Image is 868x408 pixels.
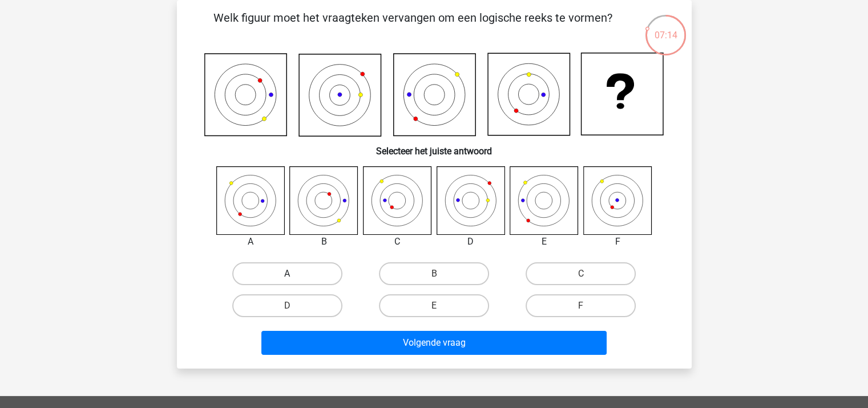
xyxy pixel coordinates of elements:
[379,294,489,317] label: E
[281,235,367,249] div: B
[195,9,631,43] p: Welk figuur moet het vraagteken vervangen om een logische reeks te vormen?
[354,235,441,249] div: C
[379,262,489,285] label: B
[232,262,342,285] label: A
[195,137,673,157] h6: Selecteer het juiste antwoord
[526,262,636,285] label: C
[208,235,294,249] div: A
[232,294,342,317] label: D
[526,294,636,317] label: F
[261,331,607,355] button: Volgende vraag
[644,14,687,42] div: 07:14
[501,235,587,249] div: E
[428,235,514,249] div: D
[575,235,661,249] div: F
